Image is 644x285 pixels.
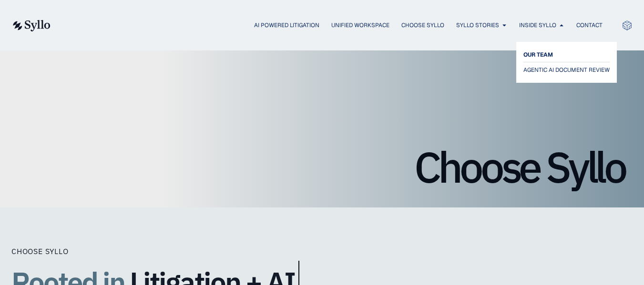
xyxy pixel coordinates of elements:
h1: Choose Syllo [19,146,625,188]
div: Choose Syllo [11,246,393,257]
a: AI Powered Litigation [254,21,319,29]
span: OUR TEAM [523,49,553,60]
nav: Menu [70,21,603,30]
div: Menu Toggle [70,21,603,30]
a: AGENTIC AI DOCUMENT REVIEW [523,64,610,76]
a: Choose Syllo [401,21,444,29]
img: syllo [11,20,51,31]
a: Contact [576,21,603,29]
a: Unified Workspace [331,21,389,29]
a: OUR TEAM [523,49,610,60]
a: Inside Syllo [519,21,556,29]
a: Syllo Stories [456,21,499,29]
